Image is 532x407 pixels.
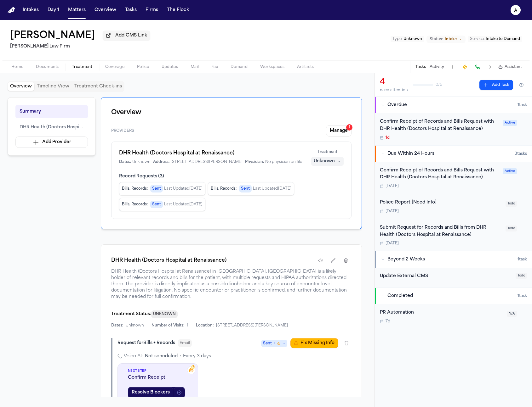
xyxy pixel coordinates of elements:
[375,268,532,287] div: Open task: Update External CMS
[164,4,192,16] a: The Flock
[391,36,424,42] button: Edit Type: Unknown
[380,309,503,316] div: PR Automation
[314,158,335,164] div: Unknown
[515,151,527,156] span: 3 task s
[128,369,188,373] span: Next Step
[119,149,304,157] h1: DHR Health (Doctors Hospital at Renaissance)
[386,319,390,324] span: 7d
[505,64,522,70] span: Assistant
[150,185,163,192] span: Sent
[506,226,517,231] span: Todo
[448,63,457,71] button: Add Task
[503,168,517,174] span: Active
[105,64,124,70] span: Coverage
[132,159,151,164] span: Unknown
[514,8,518,13] text: a
[375,304,532,329] div: Open task: PR Automation
[375,113,532,145] div: Open task: Confirm Receipt of Records and Bills Request with DHR Health (Doctors Hospital at Rena...
[403,37,422,41] span: Unknown
[178,339,192,347] span: Email
[45,4,62,16] button: Day 1
[111,128,134,133] span: Providers
[380,88,408,93] div: need attention
[317,149,337,154] span: Treatment
[516,80,527,90] button: Hide completed tasks (⌘⇧H)
[387,102,407,108] span: Overdue
[187,323,188,328] span: 1
[115,32,147,39] span: Add CMS Link
[290,338,338,348] button: Fix Missing Info
[231,64,248,70] span: Demand
[153,159,169,164] span: Address:
[171,159,243,164] span: [STREET_ADDRESS][PERSON_NAME]
[216,323,288,328] span: [STREET_ADDRESS][PERSON_NAME]
[111,312,151,316] span: Treatment Status:
[245,159,264,164] span: Physician:
[15,137,88,148] button: Add Provider
[126,323,144,328] span: Unknown
[117,340,175,346] div: Request for Bills + Records
[498,64,522,70] button: Assistant
[386,184,399,189] span: [DATE]
[72,82,124,91] button: Treatment Check-ins
[392,37,403,41] span: Type :
[346,124,352,131] div: 1
[375,251,532,268] button: Beyond 2 Weeks1task
[66,4,88,16] button: Matters
[479,80,513,90] button: Add Task
[506,201,517,207] span: Todo
[20,4,41,16] button: Intakes
[8,7,15,13] a: Home
[11,64,23,70] span: Home
[473,63,482,71] button: Make a Call
[518,293,527,298] span: 1 task
[211,64,218,70] span: Fax
[15,121,88,134] button: DHR Health (Doctors Hospital at Renaissance)
[311,157,344,166] button: Unknown
[387,293,413,299] span: Completed
[192,365,194,369] span: ?
[380,224,502,239] div: Submit Request for Records and Bills from DHR Health (Doctors Hospital at Renaissance)
[430,64,444,70] button: Activity
[386,209,399,214] span: [DATE]
[111,257,226,264] h1: DHR Health (Doctors Hospital at Renaissance)
[415,64,426,70] button: Tasks
[375,288,532,304] button: Completed1task
[386,135,390,140] span: 1d
[507,311,517,317] span: N/A
[162,64,178,70] span: Updates
[111,323,123,328] span: Dates:
[380,118,499,133] div: Confirm Receipt of Records and Bills Request with DHR Health (Doctors Hospital at Renaissance)
[265,159,302,164] span: No physician on file
[486,37,520,41] span: Intake to Demand
[191,64,199,70] span: Mail
[253,186,291,191] span: Last Updated [DATE]
[518,103,527,108] span: 1 task
[387,151,434,157] span: Due Within 24 Hours
[436,82,442,87] span: 0 / 6
[297,64,314,70] span: Artifacts
[380,167,499,181] div: Confirm Receipt of Records and Bills Request with DHR Health (Doctors Hospital at Renaissance)
[239,185,252,192] span: Sent
[123,4,139,16] a: Tasks
[274,340,275,347] span: •
[103,31,150,41] button: Add CMS Link
[260,64,284,70] span: Workspaces
[196,323,214,328] span: Location:
[470,37,485,41] span: Service :
[164,202,203,207] span: Last Updated [DATE]
[375,219,532,251] div: Open task: Submit Request for Records and Bills from DHR Health (Doctors Hospital at Renaissance)
[151,310,178,318] span: UNKNOWN
[516,273,527,279] span: Todo
[180,353,181,360] span: •
[143,4,161,16] button: Firms
[72,64,93,70] span: Treatment
[122,186,148,191] span: Bills, Records :
[326,125,352,137] button: Manage1
[92,4,119,16] button: Overview
[111,108,352,118] h1: Overview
